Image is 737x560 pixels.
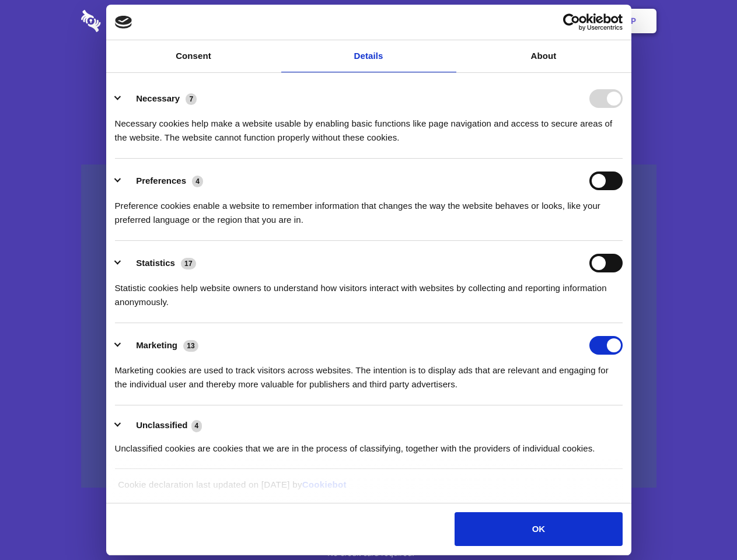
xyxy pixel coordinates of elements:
a: Contact [473,3,527,39]
button: OK [455,512,622,546]
label: Necessary [136,93,180,103]
label: Marketing [136,340,177,350]
button: Marketing (13) [115,336,206,355]
span: 4 [192,176,203,187]
a: Consent [106,40,281,72]
a: Wistia video thumbnail [81,164,656,488]
a: Cookiebot [302,480,347,489]
button: Preferences (4) [115,171,211,190]
span: 4 [191,420,202,432]
div: Preference cookies enable a website to remember information that changes the way the website beha... [115,190,623,227]
a: About [456,40,631,72]
div: Cookie declaration last updated on [DATE] by [109,478,628,501]
a: Pricing [343,3,393,39]
h1: Eliminate Slack Data Loss. [81,52,656,94]
div: Statistic cookies help website owners to understand how visitors interact with websites by collec... [115,272,623,309]
div: Marketing cookies are used to track visitors across websites. The intention is to display ads tha... [115,355,623,391]
div: Unclassified cookies are cookies that we are in the process of classifying, together with the pro... [115,433,623,456]
a: Login [529,3,580,39]
button: Statistics (17) [115,254,204,272]
label: Preferences [136,176,186,185]
span: 17 [181,258,196,269]
span: 13 [183,340,198,352]
button: Necessary (7) [115,89,204,108]
h4: Auto-redaction of sensitive data, encrypted data sharing and self-destructing private chats. Shar... [81,106,656,145]
span: 7 [186,93,197,105]
div: Necessary cookies help make a website usable by enabling basic functions like page navigation and... [115,108,623,145]
img: logo-wordmark-white-trans-d4663122ce5f474addd5e946df7df03e33cb6a1c49d2221995e7729f52c070b2.svg [81,10,181,32]
img: logo [115,16,132,29]
a: Usercentrics Cookiebot - opens in a new window [521,13,623,31]
label: Statistics [136,258,175,268]
a: Details [281,40,456,72]
iframe: Drift Widget Chat Controller [679,502,723,546]
button: Unclassified (4) [115,418,209,433]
